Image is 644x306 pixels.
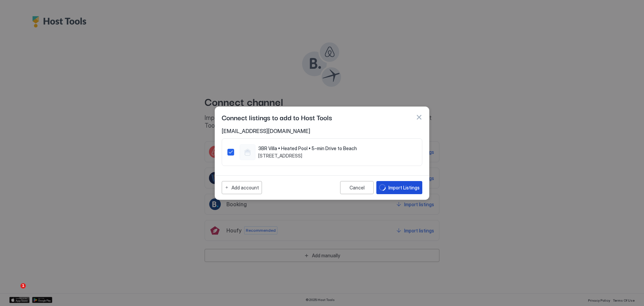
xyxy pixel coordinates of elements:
span: [EMAIL_ADDRESS][DOMAIN_NAME] [222,128,422,134]
div: Cancel [350,185,365,190]
button: loadingImport Listings [376,181,422,194]
div: 1516264714940505733 [227,144,417,160]
button: Add account [222,181,262,194]
button: Cancel [340,181,374,194]
span: Connect listings to add to Host Tools [222,112,332,122]
span: [STREET_ADDRESS] [258,153,357,159]
iframe: Intercom live chat [7,283,23,299]
span: 1 [20,283,26,289]
div: loading [379,184,386,191]
div: Add account [231,184,259,191]
span: 3BR Villa • Heated Pool • 5-min Drive to Beach [258,145,357,151]
div: Import Listings [388,184,420,191]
